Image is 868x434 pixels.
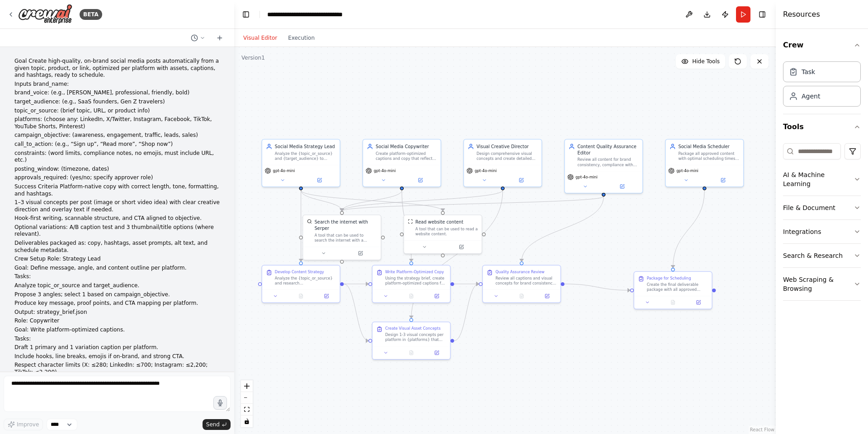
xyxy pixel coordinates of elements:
button: No output available [398,349,425,357]
p: Analyze topic_or_source and target_audience. [14,282,220,289]
button: Open in side panel [402,177,438,184]
img: SerperDevTool [307,219,312,224]
p: Propose 3 angles; select 1 based on campaign_objective. [14,291,220,299]
button: Open in side panel [316,292,337,300]
div: React Flow controls [241,380,253,427]
g: Edge from 81dd2ab8-fb0d-4cb2-9446-e7467f76c619 to 57a28ff0-5df8-41cf-b202-76593d411651 [454,281,479,287]
div: Social Media SchedulerPackage all approved content with optimal scheduling times for {platforms} ... [665,139,744,187]
button: Hide right sidebar [756,8,769,21]
button: No output available [660,299,686,306]
g: Edge from 0c3c7f11-9095-4947-b82c-bc74f6476b71 to eea90b33-41f0-4e4e-9373-dcd7ff1b8715 [298,190,446,211]
g: Edge from 710ddad5-5e2d-4cd4-827d-f56fd95555a2 to 57a28ff0-5df8-41cf-b202-76593d411651 [519,196,607,261]
g: Edge from 0c3c7f11-9095-4947-b82c-bc74f6476b71 to 55d58479-f3e2-4318-9c01-445831462c48 [298,190,345,211]
div: Review all captions and visual concepts for brand consistency, compliance, and effectiveness. Che... [495,275,557,285]
button: No output available [508,292,535,300]
img: Logo [18,4,72,24]
div: Tools [783,140,861,308]
g: Edge from 57a28ff0-5df8-41cf-b202-76593d411651 to 140bf0ff-20d6-4af6-94e1-bdfe979d4d29 [565,281,630,294]
nav: breadcrumb [267,10,343,19]
div: Social Media Strategy Lead [275,143,336,149]
button: Tools [783,114,861,140]
button: Improve [4,419,43,430]
p: Inputs brand_name: [14,81,220,88]
button: toggle interactivity [241,415,253,427]
button: Open in side panel [536,292,558,300]
img: ScrapeWebsiteTool [408,219,413,224]
button: Switch to previous chat [187,33,209,43]
button: No output available [398,292,425,300]
p: Optional variations: A/B caption test and 3 thumbnail/title options (where relevant). [14,224,220,238]
button: Open in side panel [705,177,741,184]
div: Version 1 [241,54,265,61]
g: Edge from 3da9e6b1-7068-4148-9891-437d5ff4bac5 to 81dd2ab8-fb0d-4cb2-9446-e7467f76c619 [399,190,415,261]
button: Hide left sidebar [240,8,252,21]
button: Integrations [783,220,861,243]
button: Open in side panel [426,349,448,357]
g: Edge from 710ddad5-5e2d-4cd4-827d-f56fd95555a2 to 55d58479-f3e2-4318-9c01-445831462c48 [339,196,607,211]
div: Create the final deliverable package with all approved content formatted for immediate scheduling... [647,282,708,292]
h4: Resources [783,9,820,20]
div: Design 1-3 visual concepts per platform in {platforms} that support the strategic messaging. Crea... [385,332,446,342]
span: gpt-4o-mini [676,168,698,173]
div: Package for Scheduling [647,275,691,280]
div: Visual Creative Director [476,143,538,149]
p: Hook-first writing, scannable structure, and CTA aligned to objective. [14,215,220,222]
div: Create Visual Asset ConceptsDesign 1-3 visual concepts per platform in {platforms} that support t... [372,322,451,359]
p: campaign_objective: (awareness, engagement, traffic, leads, sales) [14,132,220,139]
div: Task [802,67,815,76]
p: Respect character limits (X: ≤280; LinkedIn: ≤700; Instagram: ≤2,200; TikTok: ≤2,200). [14,362,220,376]
p: Draft 1 primary and 1 variation caption per platform. [14,344,220,351]
button: fit view [241,404,253,415]
a: React Flow attribution [750,427,774,432]
div: Develop Content StrategyAnalyze the {topic_or_source} and research {target_audience} to develop a... [262,265,340,303]
div: Package all approved content with optimal scheduling times for {platforms} within {posting_window... [678,151,739,161]
span: Improve [17,421,39,428]
button: Open in side panel [443,243,479,251]
g: Edge from 56e15ab8-f8e9-4c9d-aa3a-57331ba88c37 to 55d58479-f3e2-4318-9c01-445831462c48 [339,190,506,211]
div: Read website content [415,219,463,225]
p: posting_window: (timezone, dates) [14,166,220,173]
div: Analyze the {topic_or_source} and {target_audience} to define compelling message angles, key proo... [275,151,336,161]
span: gpt-4o-mini [273,168,295,173]
div: Crew [783,58,861,114]
button: Execution [283,33,320,43]
div: Quality Assurance ReviewReview all captions and visual concepts for brand consistency, compliance... [482,265,561,303]
div: A tool that can be used to search the internet with a search_query. Supports different search typ... [315,233,377,243]
p: 1–3 visual concepts per post (image or short video idea) with clear creative direction and overla... [14,199,220,213]
div: Visual Creative DirectorDesign comprehensive visual concepts and create detailed asset prompts fo... [463,139,542,187]
button: Open in side panel [426,292,448,300]
p: Tasks: [14,336,220,343]
div: SerperDevToolSearch the internet with SerperA tool that can be used to search the internet with a... [302,215,381,260]
div: Write Platform-Optimized CopyUsing the strategy brief, create platform-optimized captions for eac... [372,265,451,303]
button: AI & Machine Learning [783,163,861,196]
button: Web Scraping & Browsing [783,268,861,300]
div: Create Visual Asset Concepts [385,326,441,331]
div: ScrapeWebsiteToolRead website contentA tool that can be used to read a website content. [403,215,482,254]
g: Edge from 3da9e6b1-7068-4148-9891-437d5ff4bac5 to 55d58479-f3e2-4318-9c01-445831462c48 [339,190,405,211]
div: Agent [802,92,820,101]
p: Produce key message, proof points, and CTA mapping per platform. [14,300,220,307]
p: constraints: (word limits, compliance notes, no emojis, must include URL, etc.) [14,150,220,164]
button: File & Document [783,196,861,219]
div: BETA [80,9,102,20]
button: Search & Research [783,244,861,267]
span: gpt-4o-mini [475,168,497,173]
p: topic_or_source: (brief topic, URL, or product info) [14,107,220,115]
span: gpt-4o-mini [374,168,396,173]
p: brand_voice: (e.g., [PERSON_NAME], professional, friendly, bold) [14,89,220,97]
p: Crew Setup Role: Strategy Lead [14,256,220,263]
g: Edge from 0c3c7f11-9095-4947-b82c-bc74f6476b71 to 1c393a18-a1f9-4e2d-acd7-cbccc6c85fdc [298,190,304,261]
button: Click to speak your automation idea [213,396,227,410]
p: approvals_required: (yes/no; specify approver role) [14,174,220,182]
div: Search the internet with Serper [315,219,377,232]
div: Social Media CopywriterCreate platform-optimized captions and copy that reflects {brand_voice}, e... [363,139,441,187]
g: Edge from 261efdc7-4b7b-4fc9-b9a6-c3c1e5494533 to 57a28ff0-5df8-41cf-b202-76593d411651 [454,281,479,344]
p: platforms: (choose any: LinkedIn, X/Twitter, Instagram, Facebook, TikTok, YouTube Shorts, Pinterest) [14,116,220,130]
p: Goal: Write platform-optimized captions. [14,327,220,334]
button: Open in side panel [688,299,709,306]
div: Using the strategy brief, create platform-optimized captions for each platform in {platforms}. Wr... [385,275,446,285]
button: Crew [783,33,861,58]
button: Visual Editor [238,33,283,43]
div: A tool that can be used to read a website content. [415,227,478,237]
button: Open in side panel [604,183,640,191]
